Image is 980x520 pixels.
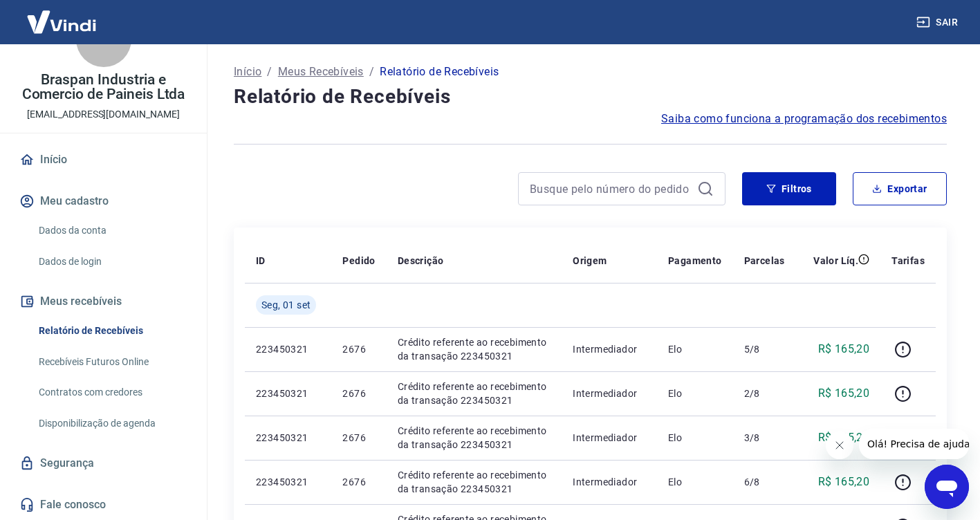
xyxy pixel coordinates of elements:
p: Crédito referente ao recebimento da transação 223450321 [398,335,551,363]
a: Saiba como funciona a programação dos recebimentos [661,111,947,127]
p: Pedido [342,254,375,268]
p: R$ 165,20 [818,429,870,446]
a: Segurança [17,448,190,479]
p: 2676 [342,387,375,400]
button: Filtros [742,172,836,205]
img: Vindi [17,1,107,43]
p: Crédito referente ao recebimento da transação 223450321 [398,380,551,407]
h4: Relatório de Recebíveis [234,83,947,111]
p: R$ 165,20 [818,385,870,402]
a: Recebíveis Futuros Online [33,348,190,376]
p: 2676 [342,342,375,356]
p: Valor Líq. [813,254,858,268]
p: Crédito referente ao recebimento da transação 223450321 [398,468,551,496]
p: Relatório de Recebíveis [380,64,499,80]
p: 5/8 [744,342,785,356]
p: Intermediador [573,475,646,489]
p: Pagamento [668,254,722,268]
p: ID [256,254,266,268]
p: 223450321 [256,431,320,445]
a: Meus Recebíveis [278,64,364,80]
p: 2676 [342,475,375,489]
button: Meus recebíveis [17,286,190,317]
button: Exportar [853,172,947,205]
p: Intermediador [573,342,646,356]
p: Parcelas [744,254,785,268]
button: Sair [914,10,963,35]
p: 223450321 [256,387,320,400]
p: Elo [668,387,722,400]
button: Meu cadastro [17,186,190,216]
a: Fale conosco [17,490,190,520]
p: Intermediador [573,431,646,445]
span: Olá! Precisa de ajuda? [8,10,116,21]
span: Seg, 01 set [261,298,311,312]
p: [EMAIL_ADDRESS][DOMAIN_NAME] [27,107,180,122]
a: Disponibilização de agenda [33,409,190,438]
p: R$ 165,20 [818,474,870,490]
p: Braspan Industria e Comercio de Paineis Ltda [11,73,196,102]
a: Relatório de Recebíveis [33,317,190,345]
p: Elo [668,342,722,356]
p: Elo [668,475,722,489]
p: 6/8 [744,475,785,489]
p: Intermediador [573,387,646,400]
a: Início [234,64,261,80]
p: R$ 165,20 [818,341,870,357]
p: / [369,64,374,80]
p: Origem [573,254,607,268]
p: Crédito referente ao recebimento da transação 223450321 [398,424,551,452]
p: Elo [668,431,722,445]
p: 223450321 [256,342,320,356]
p: 223450321 [256,475,320,489]
p: 3/8 [744,431,785,445]
iframe: Botão para abrir a janela de mensagens [925,465,969,509]
input: Busque pelo número do pedido [530,178,692,199]
a: Dados de login [33,248,190,276]
iframe: Fechar mensagem [826,431,853,459]
iframe: Mensagem da empresa [859,429,969,459]
p: Descrição [398,254,444,268]
p: 2/8 [744,387,785,400]
a: Contratos com credores [33,378,190,407]
p: 2676 [342,431,375,445]
p: / [267,64,272,80]
a: Início [17,145,190,175]
p: Tarifas [891,254,925,268]
a: Dados da conta [33,216,190,245]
